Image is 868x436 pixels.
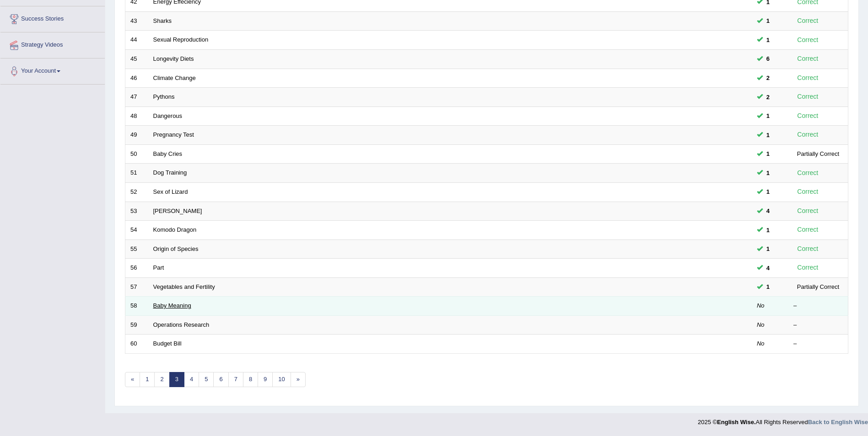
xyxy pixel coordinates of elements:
[153,36,209,43] a: Sexual Reproduction
[698,413,868,426] div: 2025 © All Rights Reserved
[153,150,183,157] a: Baby Cries
[228,372,243,387] a: 7
[125,126,148,145] td: 49
[125,31,148,50] td: 44
[763,92,773,102] span: You can still take this question
[153,93,175,100] a: Pythons
[793,91,822,102] div: Correct
[153,283,215,290] a: Vegetables and Fertility
[153,169,187,176] a: Dog Training
[125,259,148,278] td: 56
[125,277,148,297] td: 57
[125,221,148,240] td: 54
[793,224,822,235] div: Correct
[154,372,169,387] a: 2
[125,372,140,387] a: «
[793,129,822,140] div: Correct
[793,340,843,348] div: –
[763,263,773,273] span: You can still take this question
[272,372,291,387] a: 10
[153,74,196,81] a: Climate Change
[793,73,822,83] div: Correct
[763,130,773,140] span: You can still take this question
[757,321,765,328] em: No
[793,282,843,292] div: Partially Correct
[763,187,773,197] span: You can still take this question
[125,144,148,164] td: 50
[153,226,197,233] a: Komodo Dragon
[793,206,822,216] div: Correct
[793,186,822,197] div: Correct
[793,35,822,45] div: Correct
[125,182,148,202] td: 52
[153,188,188,195] a: Sex of Lizard
[125,106,148,126] td: 48
[125,315,148,335] td: 59
[125,11,148,31] td: 43
[125,335,148,354] td: 60
[763,54,773,64] span: You can still take this question
[169,372,184,387] a: 3
[153,340,182,347] a: Budget Bill
[793,53,822,64] div: Correct
[0,58,105,81] a: Your Account
[793,149,843,159] div: Partially Correct
[763,225,773,235] span: You can still take this question
[763,168,773,178] span: You can still take this question
[125,239,148,259] td: 55
[125,297,148,316] td: 58
[153,112,183,119] a: Dangerous
[763,16,773,26] span: You can still take this question
[125,88,148,107] td: 47
[153,207,202,214] a: [PERSON_NAME]
[793,244,822,254] div: Correct
[808,419,868,425] a: Back to English Wise
[763,206,773,216] span: You can still take this question
[153,17,172,24] a: Sharks
[0,32,105,55] a: Strategy Videos
[763,73,773,83] span: You can still take this question
[763,282,773,292] span: You can still take this question
[793,168,822,178] div: Correct
[717,419,755,425] strong: English Wise.
[763,244,773,254] span: You can still take this question
[757,302,765,309] em: No
[243,372,258,387] a: 8
[763,35,773,45] span: You can still take this question
[153,245,199,252] a: Origin of Species
[763,111,773,121] span: You can still take this question
[125,50,148,69] td: 45
[793,262,822,273] div: Correct
[199,372,214,387] a: 5
[125,69,148,88] td: 46
[793,321,843,330] div: –
[153,321,210,328] a: Operations Research
[184,372,199,387] a: 4
[757,340,765,347] em: No
[153,264,164,271] a: Part
[793,16,822,26] div: Correct
[153,302,191,309] a: Baby Meaning
[153,131,194,138] a: Pregnancy Test
[291,372,306,387] a: »
[793,302,843,310] div: –
[153,55,194,62] a: Longevity Diets
[213,372,228,387] a: 6
[140,372,155,387] a: 1
[258,372,273,387] a: 9
[763,149,773,159] span: You can still take this question
[793,111,822,121] div: Correct
[125,164,148,183] td: 51
[125,202,148,221] td: 53
[0,6,105,29] a: Success Stories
